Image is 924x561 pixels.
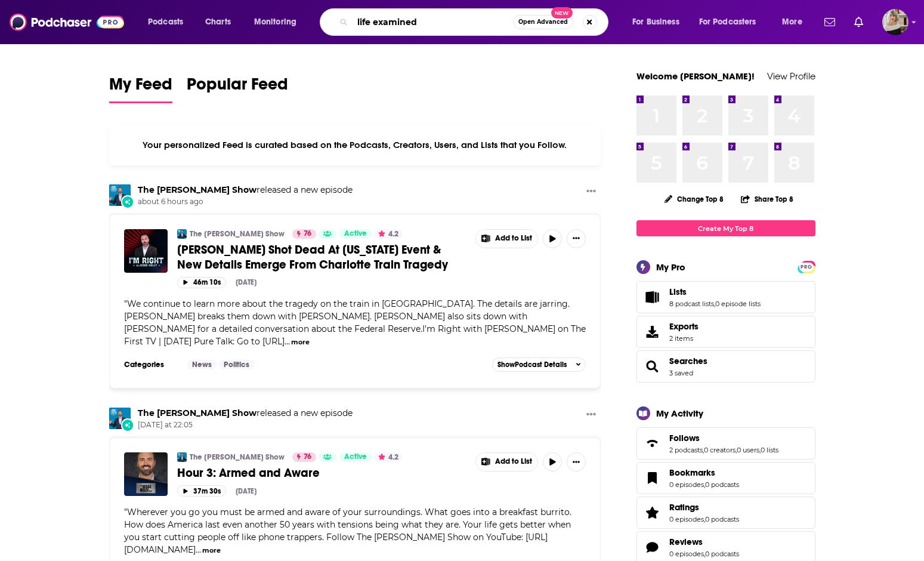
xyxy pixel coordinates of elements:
[774,13,817,32] button: open menu
[124,298,586,347] span: We continue to learn more about the tragedy on the train in [GEOGRAPHIC_DATA]. The details are ja...
[641,539,665,556] a: Reviews
[121,195,134,208] div: New Episode
[669,537,739,547] a: Reviews
[669,321,699,332] span: Exports
[669,467,739,478] a: Bookmarks
[492,357,586,372] button: ShowPodcast Details
[339,452,372,462] a: Active
[669,502,699,513] span: Ratings
[197,13,238,32] a: Charts
[109,74,172,101] span: My Feed
[657,192,731,206] button: Change Top 8
[656,261,685,273] div: My Pro
[704,515,705,523] span: ,
[669,502,739,513] a: Ratings
[641,358,665,375] a: Searches
[292,452,316,462] a: 76
[740,187,794,211] button: Share Top 8
[636,70,755,82] a: Welcome [PERSON_NAME]!
[124,507,571,555] span: Wherever you go you must be armed and aware of your surroundings. What goes into a breakfast burr...
[109,184,131,206] a: The Jesse Kelly Show
[353,13,513,32] input: Search podcasts, credits, & more...
[641,504,665,521] a: Ratings
[177,277,226,288] button: 46m 10s
[10,11,124,33] img: Podchaser - Follow, Share and Rate Podcasts
[344,228,367,240] span: Active
[495,234,532,243] span: Add to List
[882,9,908,35] button: Show profile menu
[304,451,311,463] span: 76
[632,14,679,30] span: For Business
[331,8,620,36] div: Search podcasts, credits, & more...
[236,278,257,286] div: [DATE]
[582,408,601,423] button: Show More Button
[849,12,868,32] a: Show notifications dropdown
[304,228,311,240] span: 76
[124,507,571,555] span: "
[669,537,703,547] span: Reviews
[820,12,840,32] a: Show notifications dropdown
[799,263,814,272] span: PRO
[705,480,739,489] a: 0 podcasts
[513,15,573,29] button: Open AdvancedNew
[202,545,221,556] button: more
[138,184,353,196] h3: released a new episode
[669,356,707,366] a: Searches
[375,452,402,462] button: 4.2
[291,337,310,347] button: more
[704,480,705,489] span: ,
[495,457,532,466] span: Add to List
[761,446,778,454] a: 0 lists
[882,9,908,35] span: Logged in as angelabaggetta
[124,360,178,369] h3: Categories
[476,453,538,471] button: Show More Button
[124,229,168,273] img: Charlie Kirk Shot Dead At Utah Event & New Details Emerge From Charlotte Train Tragedy
[292,229,316,239] a: 76
[375,229,402,239] button: 4.2
[339,229,372,239] a: Active
[109,408,131,429] a: The Jesse Kelly Show
[138,184,257,195] a: The Jesse Kelly Show
[140,13,199,32] button: open menu
[344,451,367,463] span: Active
[177,229,187,239] a: The Jesse Kelly Show
[669,286,761,297] a: Lists
[567,229,586,248] button: Show More Button
[704,446,736,454] a: 0 creators
[737,446,759,454] a: 0 users
[138,408,353,419] h3: released a new episode
[109,74,172,103] a: My Feed
[138,420,353,430] span: [DATE] at 22:05
[177,452,187,462] img: The Jesse Kelly Show
[187,360,217,369] a: News
[124,452,168,496] img: Hour 3: Armed and Aware
[715,300,761,308] a: 0 episode lists
[705,515,739,523] a: 0 podcasts
[705,550,739,558] a: 0 podcasts
[669,334,699,343] span: 2 items
[669,433,700,443] span: Follows
[636,350,815,383] span: Searches
[177,242,467,272] a: [PERSON_NAME] Shot Dead At [US_STATE] Event & New Details Emerge From Charlotte Train Tragedy
[656,408,703,419] div: My Activity
[190,452,285,462] a: The [PERSON_NAME] Show
[177,466,467,480] a: Hour 3: Armed and Aware
[124,298,586,347] span: "
[187,74,288,103] a: Popular Feed
[759,446,761,454] span: ,
[736,446,737,454] span: ,
[121,418,134,431] div: New Episode
[177,242,448,272] span: [PERSON_NAME] Shot Dead At [US_STATE] Event & New Details Emerge From Charlotte Train Tragedy
[109,125,601,165] div: Your personalized Feed is curated based on the Podcasts, Creators, Users, and Lists that you Follow.
[246,13,312,32] button: open menu
[669,300,714,308] a: 8 podcast lists
[476,230,538,248] button: Show More Button
[624,13,694,32] button: open menu
[669,480,704,489] a: 0 episodes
